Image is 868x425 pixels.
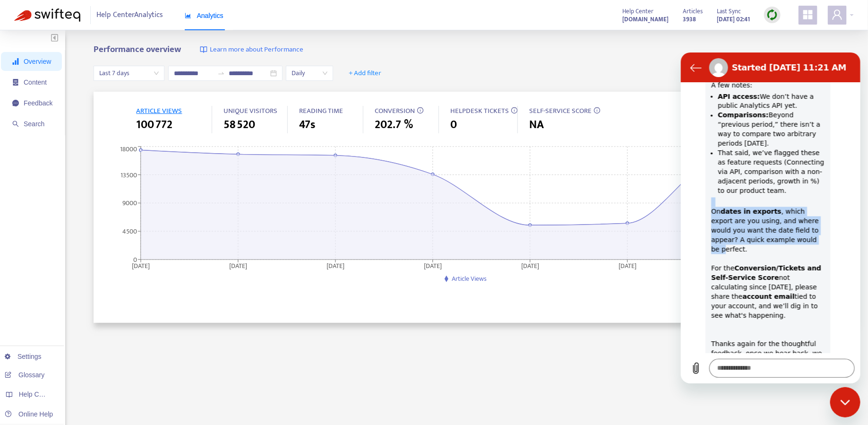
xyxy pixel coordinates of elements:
[94,42,181,57] b: Performance overview
[452,273,487,284] span: Article Views
[37,96,144,143] li: That said, we’ve flagged these as feature requests (Connecting via API, comparison with a non-adj...
[185,12,223,19] span: Analytics
[132,260,150,271] tspan: [DATE]
[529,116,544,133] span: NA
[122,226,137,237] tspan: 4500
[622,6,653,17] span: Help Center
[37,59,88,67] strong: Comparisons:
[223,116,255,133] span: 58 520
[342,66,388,81] button: + Add filter
[424,260,442,271] tspan: [DATE]
[133,254,137,265] tspan: 0
[299,116,315,133] span: 47s
[97,6,163,24] span: Help Center Analytics
[375,116,413,133] span: 202.7 %
[830,387,860,417] iframe: Button to launch messaging window, conversation in progress
[210,44,303,55] span: Learn more about Performance
[375,105,415,117] span: CONVERSION
[5,353,42,360] a: Settings
[24,78,47,86] span: Content
[6,306,25,325] button: Upload file
[521,260,539,271] tspan: [DATE]
[802,9,814,20] span: appstore
[717,6,741,17] span: Last Sync
[832,9,843,20] span: user
[37,40,79,48] strong: API access:
[40,156,101,163] strong: dates in exports
[450,105,509,117] span: HELPDESK TICKETS
[19,390,58,398] span: Help Centers
[217,69,225,77] span: to
[61,241,113,248] strong: account email
[229,260,247,271] tspan: [DATE]
[99,66,159,80] span: Last 7 days
[12,79,19,86] span: container
[12,58,19,65] span: signal
[622,14,669,25] strong: [DOMAIN_NAME]
[681,52,860,383] iframe: Messaging window
[12,100,19,106] span: message
[12,121,19,127] span: search
[619,260,636,271] tspan: [DATE]
[683,14,696,25] strong: 3938
[30,212,140,229] strong: Conversion/Tickets and Self-Service Score
[683,6,703,17] span: Articles
[349,68,381,79] span: + Add filter
[24,99,52,107] span: Feedback
[200,44,303,55] a: Learn more about Performance
[5,410,53,418] a: Online Help
[37,58,144,96] li: Beyond “previous period,” there isn’t a way to compare two arbitrary periods [DATE].
[120,169,137,180] tspan: 13500
[37,39,144,58] li: We don’t have a public Analytics API yet.
[292,66,327,80] span: Daily
[136,105,182,117] span: ARTICLE VIEWS
[122,198,137,208] tspan: 9000
[24,58,51,65] span: Overview
[717,14,750,25] strong: [DATE] 02:41
[200,46,207,53] img: image-link
[766,9,778,21] img: sync.dc5367851b00ba804db3.png
[185,12,191,19] span: area-chart
[5,371,44,379] a: Glossary
[120,144,137,155] tspan: 18000
[622,14,669,25] a: [DOMAIN_NAME]
[24,120,44,128] span: Search
[299,105,343,117] span: READING TIME
[136,116,172,133] span: 100 772
[450,116,457,133] span: 0
[327,260,344,271] tspan: [DATE]
[217,69,225,77] span: swap-right
[529,105,592,117] span: SELF-SERVICE SCORE
[223,105,277,117] span: UNIQUE VISITORS
[14,9,80,22] img: Swifteq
